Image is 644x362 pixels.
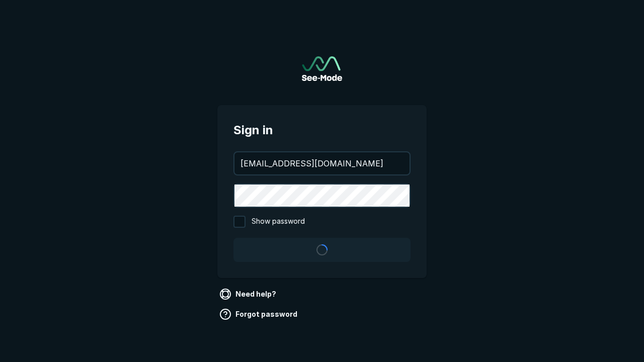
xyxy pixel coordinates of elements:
input: your@email.com [234,152,410,174]
span: Sign in [233,121,411,139]
span: Show password [252,216,305,228]
a: Need help? [217,286,280,302]
img: See-Mode Logo [302,56,342,81]
a: Forgot password [217,306,301,322]
a: Go to sign in [302,56,342,81]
